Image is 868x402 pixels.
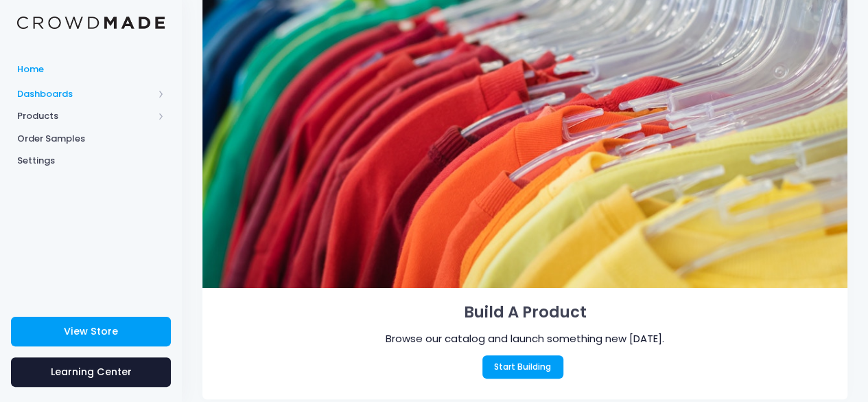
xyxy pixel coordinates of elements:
span: Products [17,109,153,123]
span: View Store [64,324,118,338]
div: Browse our catalog and launch something new [DATE]. [245,331,806,346]
span: Dashboards [17,87,153,101]
h1: Build A Product [222,299,828,326]
a: View Store [11,317,171,346]
a: Start Building [482,355,563,379]
span: Home [17,63,165,76]
a: Learning Center [11,357,171,387]
span: Order Samples [17,132,165,146]
img: Logo [17,16,165,30]
span: Learning Center [51,365,132,379]
span: Settings [17,154,165,168]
